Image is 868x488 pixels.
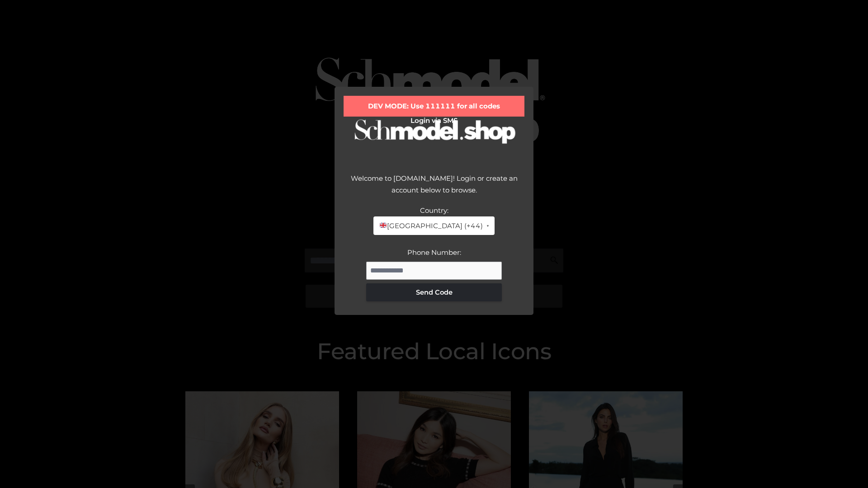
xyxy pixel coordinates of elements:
[380,222,387,229] img: 🇬🇧
[344,173,524,205] div: Welcome to [DOMAIN_NAME]! Login or create an account below to browse.
[407,248,461,257] label: Phone Number:
[344,117,524,125] h2: Login via SMS
[379,220,482,232] span: [GEOGRAPHIC_DATA] (+44)
[344,96,524,117] div: DEV MODE: Use 111111 for all codes
[366,283,502,301] button: Send Code
[420,206,448,215] label: Country:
